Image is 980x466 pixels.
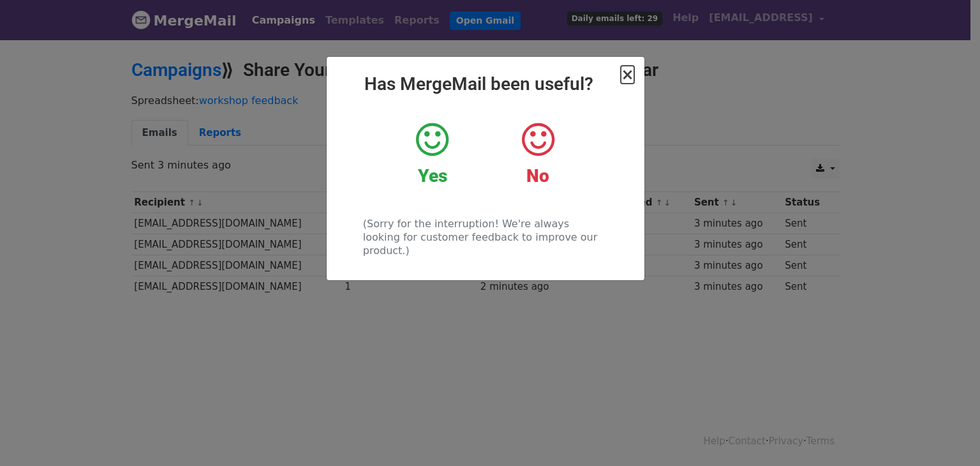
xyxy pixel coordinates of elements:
[418,165,447,186] strong: Yes
[621,66,634,84] span: ×
[621,67,634,82] button: Close
[526,165,549,186] strong: No
[337,73,634,95] h2: Has MergeMail been useful?
[363,217,607,257] p: (Sorry for the interruption! We're always looking for customer feedback to improve our product.)
[494,121,581,187] a: No
[389,121,475,187] a: Yes
[916,405,980,466] iframe: Chat Widget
